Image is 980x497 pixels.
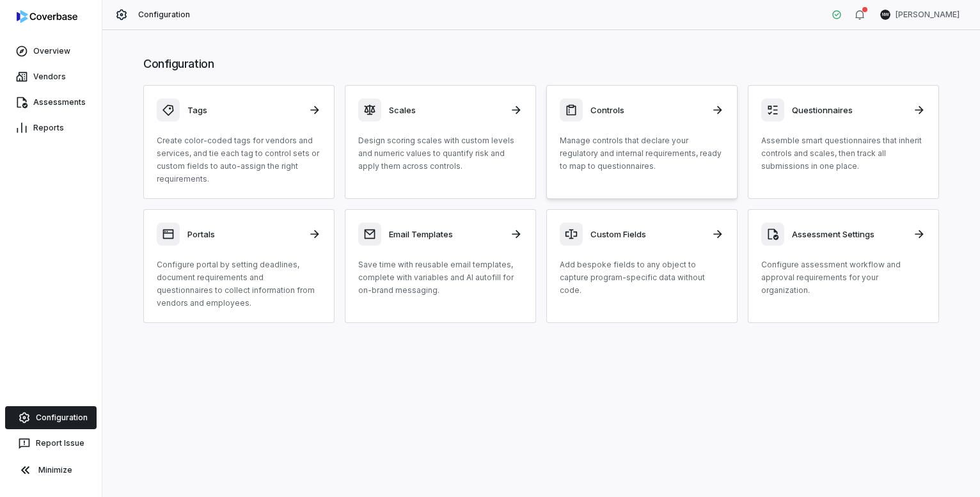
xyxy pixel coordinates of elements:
[880,10,890,20] span: NW
[590,104,704,116] h3: Controls
[560,258,724,297] p: Add bespoke fields to any object to capture program-specific data without code.
[792,104,905,116] h3: Questionnaires
[187,228,301,240] h3: Portals
[792,228,905,240] h3: Assessment Settings
[157,134,321,185] p: Create color-coded tags for vendors and services, and tie each tag to control sets or custom fiel...
[157,258,321,310] p: Configure portal by setting deadlines, document requirements and questionnaires to collect inform...
[17,10,77,23] img: logo-D7KZi-bG.svg
[5,432,97,455] button: Report Issue
[5,406,97,429] a: Configuration
[546,85,738,199] a: ControlsManage controls that declare your regulatory and internal requirements, ready to map to q...
[761,134,926,173] p: Assemble smart questionnaires that inherit controls and scales, then track all submissions in one...
[748,209,939,323] a: Assessment SettingsConfigure assessment workflow and approval requirements for your organization.
[358,134,523,173] p: Design scoring scales with custom levels and numeric values to quantify risk and apply them acros...
[3,91,99,114] a: Assessments
[896,10,960,20] span: [PERSON_NAME]
[143,56,939,72] h1: Configuration
[873,5,967,24] button: NW[PERSON_NAME]
[143,209,335,323] a: PortalsConfigure portal by setting deadlines, document requirements and questionnaires to collect...
[389,104,502,116] h3: Scales
[3,65,99,88] a: Vendors
[345,85,536,199] a: ScalesDesign scoring scales with custom levels and numeric values to quantify risk and apply them...
[546,209,738,323] a: Custom FieldsAdd bespoke fields to any object to capture program-specific data without code.
[3,40,99,63] a: Overview
[389,228,502,240] h3: Email Templates
[358,258,523,297] p: Save time with reusable email templates, complete with variables and AI autofill for on-brand mes...
[748,85,939,199] a: QuestionnairesAssemble smart questionnaires that inherit controls and scales, then track all subm...
[5,457,97,483] button: Minimize
[560,134,724,173] p: Manage controls that declare your regulatory and internal requirements, ready to map to questionn...
[345,209,536,323] a: Email TemplatesSave time with reusable email templates, complete with variables and AI autofill f...
[590,228,704,240] h3: Custom Fields
[3,116,99,139] a: Reports
[143,85,335,199] a: TagsCreate color-coded tags for vendors and services, and tie each tag to control sets or custom ...
[138,10,191,20] span: Configuration
[761,258,926,297] p: Configure assessment workflow and approval requirements for your organization.
[187,104,301,116] h3: Tags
